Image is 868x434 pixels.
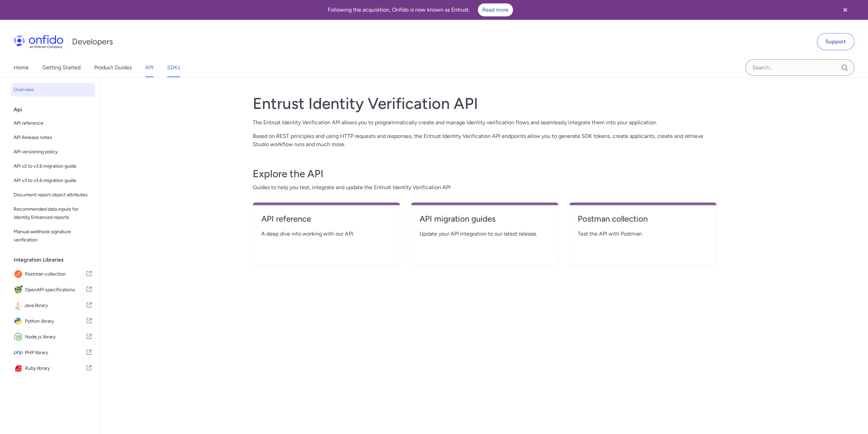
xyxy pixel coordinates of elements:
img: IconOpenAPI specifications [14,285,25,295]
a: IconRuby libraryRuby library [11,361,95,376]
a: IconOpenAPI specificationsOpenAPI specifications [11,282,95,297]
a: IconJava libraryJava library [11,298,95,313]
span: Overview [14,86,92,94]
a: Manual webhook signature verification [11,225,95,247]
img: IconPython library [14,317,25,326]
span: API v2 to v3.6 migration guide [14,162,92,170]
a: Support [817,33,854,50]
h4: API migration guides [420,213,550,224]
span: API Release notes [14,134,92,142]
a: Getting Started [42,58,80,77]
h1: Developers [72,36,113,47]
span: Update your API integration to our latest release. [420,230,550,238]
h1: Entrust Identity Verification API [253,94,717,113]
a: SDKs [167,58,180,77]
span: Recommended data inputs for Identity Enhanced reports [14,205,92,222]
span: Postman collection [25,269,86,279]
button: Close banner [833,1,858,18]
a: Read more [478,3,513,16]
a: IconNode.js libraryNode.js library [11,330,95,345]
a: API versioning policy [11,145,95,159]
div: Integration Libraries [14,253,98,267]
p: Based on REST principles and using HTTP requests and responses, the Entrust Identity Verification... [253,132,717,149]
a: API v3 to v3.6 migration guide [11,174,95,187]
h4: API reference [261,213,392,224]
span: Test the API with Postman. [578,230,708,238]
a: Document report object attributes [11,188,95,202]
div: Api [14,103,98,116]
a: Recommended data inputs for Identity Enhanced reports [11,202,95,224]
a: API [145,58,153,77]
a: API Release notes [11,131,95,144]
input: Onfido search input field [745,59,854,76]
h3: Explore the API [253,167,717,181]
span: Document report object attributes [14,191,92,199]
a: API v2 to v3.6 migration guide [11,159,95,173]
span: Ruby library [25,364,86,373]
span: Python library [25,317,86,326]
a: IconPython libraryPython library [11,314,95,329]
span: API versioning policy [14,148,92,156]
span: API v3 to v3.6 migration guide [14,177,92,185]
svg: Close banner [841,6,849,14]
a: Product Guides [94,58,132,77]
a: Overview [11,83,95,97]
a: Postman collection [578,213,708,230]
img: IconJava library [14,301,24,310]
a: IconPostman collectionPostman collection [11,267,95,282]
img: IconNode.js library [14,332,25,342]
img: IconPostman collection [14,269,25,279]
a: Home [14,58,29,77]
img: IconRuby library [14,364,25,373]
div: Following the acquisition, Onfido is now known as Entrust. [8,3,833,16]
span: PHP library [25,348,86,358]
span: API reference [14,119,92,127]
a: API reference [11,116,95,130]
img: Onfido Logo [14,35,63,48]
span: Java library [24,301,86,310]
p: The Entrust Identity Verification API allows you to programmatically create and manage identity v... [253,118,717,127]
h4: Postman collection [578,213,708,224]
a: API migration guides [420,213,550,230]
a: IconPHP libraryPHP library [11,345,95,360]
img: IconPHP library [14,348,25,358]
span: Guides to help you test, integrate and update the Entrust Identity Verification API [253,183,717,192]
span: OpenAPI specifications [25,285,86,295]
span: Manual webhook signature verification [14,228,92,244]
a: API reference [261,213,392,230]
span: Node.js library [25,332,86,342]
span: A deep dive into working with our API. [261,230,392,238]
